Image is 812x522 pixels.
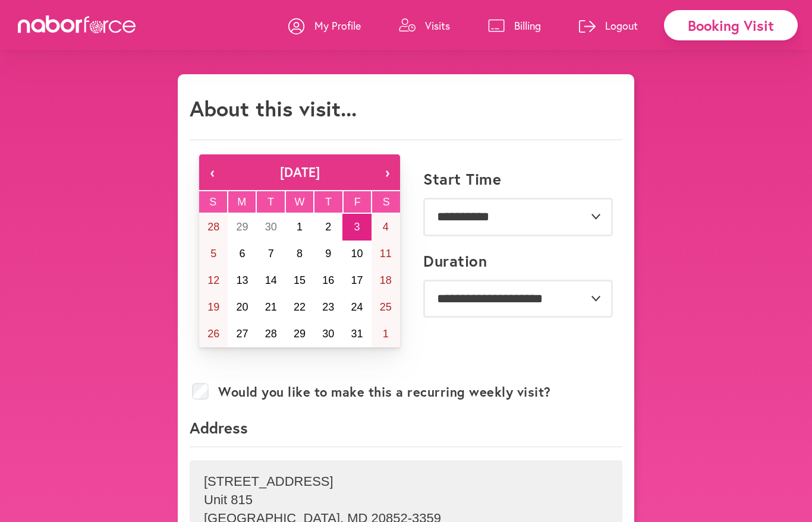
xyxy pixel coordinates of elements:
abbr: October 26, 2025 [207,328,219,340]
button: October 3, 2025 [342,214,371,241]
button: [DATE] [225,154,374,190]
abbr: October 31, 2025 [351,328,363,340]
abbr: October 20, 2025 [236,301,248,313]
abbr: Thursday [325,196,332,208]
button: October 15, 2025 [285,267,314,294]
a: Logout [579,8,638,43]
button: October 9, 2025 [314,241,342,267]
abbr: September 30, 2025 [265,221,277,233]
button: October 25, 2025 [372,294,400,321]
button: October 4, 2025 [372,214,400,241]
label: Would you like to make this a recurring weekly visit? [218,384,551,400]
button: October 26, 2025 [199,321,228,347]
abbr: October 3, 2025 [354,221,360,233]
abbr: September 29, 2025 [236,221,248,233]
button: October 11, 2025 [372,241,400,267]
abbr: October 16, 2025 [322,274,334,286]
p: Logout [605,18,638,33]
abbr: October 15, 2025 [294,274,306,286]
abbr: October 23, 2025 [322,301,334,313]
abbr: Friday [354,196,361,208]
abbr: October 7, 2025 [268,248,274,260]
abbr: October 5, 2025 [210,248,216,260]
button: October 19, 2025 [199,294,228,321]
button: October 7, 2025 [257,241,285,267]
abbr: October 27, 2025 [236,328,248,340]
abbr: Tuesday [267,196,274,208]
abbr: October 24, 2025 [351,301,363,313]
button: October 1, 2025 [285,214,314,241]
a: Visits [399,8,450,43]
div: Booking Visit [664,10,798,40]
button: October 17, 2025 [342,267,371,294]
p: Visits [425,18,450,33]
abbr: October 14, 2025 [265,274,277,286]
p: [STREET_ADDRESS] [204,474,608,489]
abbr: October 18, 2025 [380,274,392,286]
abbr: September 28, 2025 [207,221,219,233]
abbr: October 30, 2025 [322,328,334,340]
abbr: October 19, 2025 [207,301,219,313]
button: October 5, 2025 [199,241,228,267]
abbr: October 9, 2025 [325,248,331,260]
p: My Profile [314,18,361,33]
label: Duration [423,252,487,270]
button: September 30, 2025 [257,214,285,241]
abbr: October 8, 2025 [297,248,303,260]
a: My Profile [288,8,361,43]
abbr: October 21, 2025 [265,301,277,313]
button: October 30, 2025 [314,321,342,347]
abbr: October 1, 2025 [297,221,303,233]
button: November 1, 2025 [372,321,400,347]
button: October 27, 2025 [228,321,256,347]
abbr: October 17, 2025 [351,274,363,286]
abbr: Sunday [209,196,216,208]
abbr: October 12, 2025 [207,274,219,286]
button: October 12, 2025 [199,267,228,294]
button: October 10, 2025 [342,241,371,267]
abbr: Saturday [383,196,390,208]
abbr: November 1, 2025 [383,328,389,340]
button: September 28, 2025 [199,214,228,241]
button: October 6, 2025 [228,241,256,267]
button: ‹ [199,154,225,190]
button: October 23, 2025 [314,294,342,321]
abbr: October 13, 2025 [236,274,248,286]
abbr: October 2, 2025 [325,221,331,233]
button: October 16, 2025 [314,267,342,294]
abbr: October 11, 2025 [380,248,392,260]
button: October 24, 2025 [342,294,371,321]
abbr: October 28, 2025 [265,328,277,340]
p: Unit 815 [204,492,608,508]
button: October 29, 2025 [285,321,314,347]
button: October 22, 2025 [285,294,314,321]
label: Start Time [423,170,501,188]
button: October 2, 2025 [314,214,342,241]
abbr: October 22, 2025 [294,301,306,313]
button: September 29, 2025 [228,214,256,241]
button: › [374,154,400,190]
button: October 13, 2025 [228,267,256,294]
abbr: October 29, 2025 [294,328,306,340]
button: October 28, 2025 [257,321,285,347]
abbr: Wednesday [295,196,305,208]
a: Billing [488,8,541,43]
button: October 18, 2025 [372,267,400,294]
abbr: October 25, 2025 [380,301,392,313]
button: October 31, 2025 [342,321,371,347]
h1: About this visit... [190,96,357,121]
p: Billing [514,18,541,33]
abbr: Monday [237,196,246,208]
button: October 14, 2025 [257,267,285,294]
abbr: October 4, 2025 [383,221,389,233]
button: October 21, 2025 [257,294,285,321]
p: Address [190,417,622,447]
button: October 20, 2025 [228,294,256,321]
abbr: October 6, 2025 [239,248,245,260]
abbr: October 10, 2025 [351,248,363,260]
button: October 8, 2025 [285,241,314,267]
